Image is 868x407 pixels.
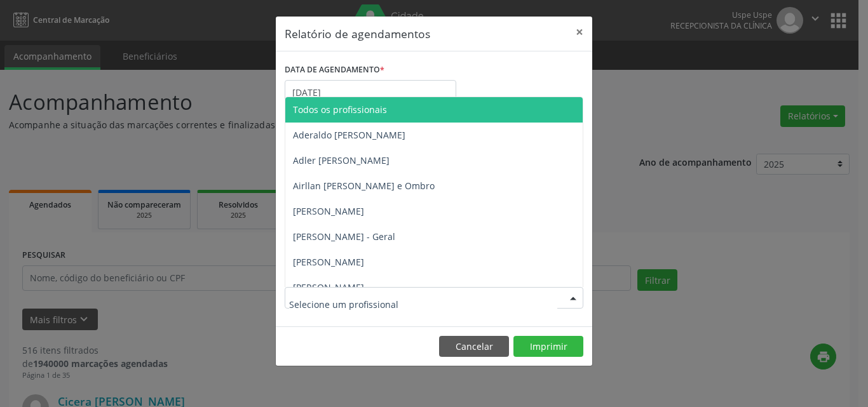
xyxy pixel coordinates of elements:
label: DATA DE AGENDAMENTO [285,60,384,80]
span: Aderaldo [PERSON_NAME] [293,129,405,141]
span: [PERSON_NAME] [293,205,364,217]
button: Cancelar [439,336,509,357]
span: [PERSON_NAME] [293,281,364,293]
input: Selecione uma data ou intervalo [285,80,456,105]
span: [PERSON_NAME] [293,256,364,268]
span: Adler [PERSON_NAME] [293,154,390,166]
span: Todos os profissionais [293,103,387,116]
button: Imprimir [513,336,583,357]
span: [PERSON_NAME] - Geral [293,230,395,243]
span: Airllan [PERSON_NAME] e Ombro [293,180,435,192]
h5: Relatório de agendamentos [285,25,430,42]
input: Selecione um profissional [289,291,557,317]
button: Close [567,17,592,48]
